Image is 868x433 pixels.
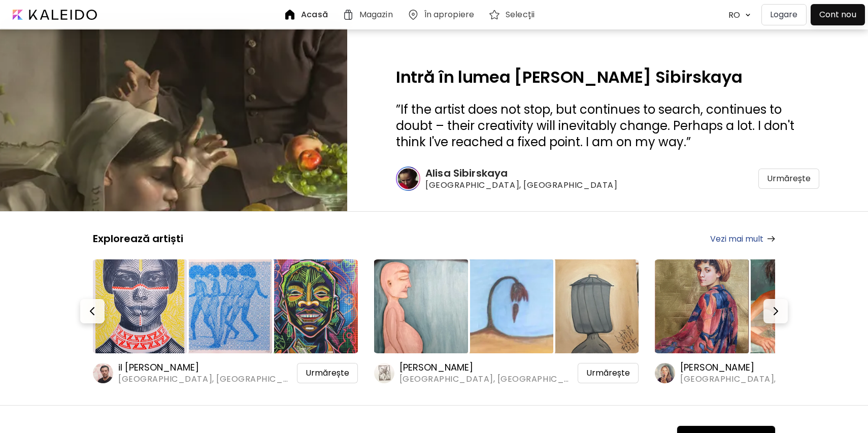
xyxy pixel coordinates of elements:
h6: Acasă [301,11,328,19]
h3: ” ” [396,102,819,150]
h6: În apropiere [424,11,474,19]
img: https://cdn.kaleido.art/CDN/Artwork/175841/Thumbnail/medium.webp?updated=779348 [545,259,639,353]
span: [GEOGRAPHIC_DATA], [GEOGRAPHIC_DATA] [118,374,289,385]
a: https://cdn.kaleido.art/CDN/Artwork/175850/Thumbnail/large.webp?updated=779381https://cdn.kaleido... [93,257,358,385]
span: If the artist does not stop, but continues to search, continues to doubt – their creativity will ... [396,101,794,150]
button: Logare [761,4,807,25]
div: Urmărește [297,363,358,383]
img: https://cdn.kaleido.art/CDN/Artwork/172931/Thumbnail/large.webp?updated=766861 [655,259,749,353]
span: Urmărește [306,368,349,378]
h6: il [PERSON_NAME] [118,361,289,374]
button: Prev-button [80,299,105,323]
a: Vezi mai mult [710,232,775,245]
a: https://cdn.kaleido.art/CDN/Artwork/175839/Thumbnail/large.webp?updated=779342https://cdn.kaleido... [374,257,639,385]
div: RO [723,6,742,24]
a: Cont nou [811,4,865,25]
span: Urmărește [586,368,630,378]
img: Prev-button [86,305,98,317]
img: https://cdn.kaleido.art/CDN/Artwork/175838/Thumbnail/medium.webp?updated=779337 [459,259,553,353]
a: Alisa Sibirskaya[GEOGRAPHIC_DATA], [GEOGRAPHIC_DATA]Urmărește [396,166,819,191]
img: https://cdn.kaleido.art/CDN/Artwork/175839/Thumbnail/large.webp?updated=779342 [374,259,468,353]
span: [GEOGRAPHIC_DATA], [GEOGRAPHIC_DATA] [425,180,617,191]
h6: Alisa Sibirskaya [425,166,617,180]
span: [GEOGRAPHIC_DATA], [GEOGRAPHIC_DATA] [399,374,571,385]
img: https://cdn.kaleido.art/CDN/Artwork/174893/Thumbnail/medium.webp?updated=775515 [178,259,272,353]
img: arrow down [743,10,753,20]
img: Next-button [770,305,782,317]
button: Next-button [763,299,788,323]
h6: [PERSON_NAME] [680,361,851,374]
a: În apropiere [407,9,478,21]
h6: [PERSON_NAME] [399,361,571,374]
span: [GEOGRAPHIC_DATA], [GEOGRAPHIC_DATA] [680,374,851,385]
div: Urmărește [578,363,639,383]
a: Magazin [342,9,397,21]
h6: Magazin [359,11,393,19]
p: Logare [770,9,798,21]
h2: Intră în lumea [PERSON_NAME] Sibirskaya [396,69,819,85]
span: Urmărește [767,174,811,184]
img: https://cdn.kaleido.art/CDN/Artwork/175850/Thumbnail/large.webp?updated=779381 [93,259,187,353]
a: Selecții [488,9,539,21]
img: https://cdn.kaleido.art/CDN/Artwork/113552/Thumbnail/medium.webp?updated=500807 [263,259,357,353]
img: arrow-right [767,236,775,242]
a: Acasă [284,9,332,21]
div: Urmărește [758,169,819,189]
h5: Explorează artiști [93,232,183,245]
a: Logare [761,4,811,25]
h6: Selecții [506,11,535,19]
